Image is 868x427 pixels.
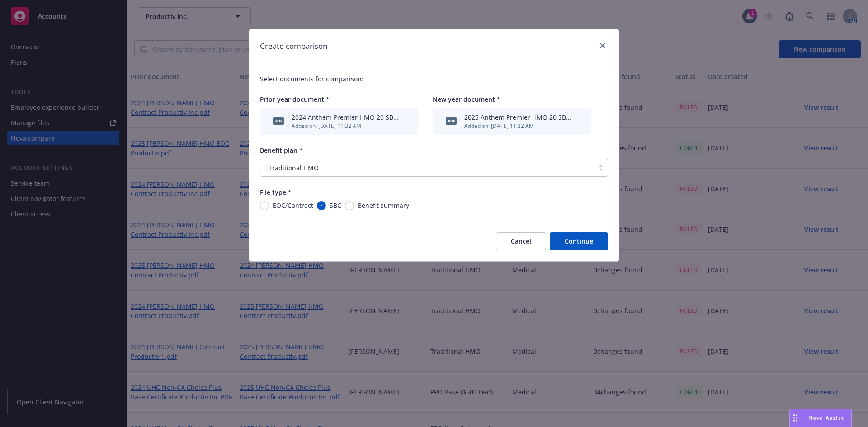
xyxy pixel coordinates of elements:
input: Benefit summary [345,201,354,210]
a: close [597,40,608,51]
span: Traditional HMO [265,163,590,173]
p: Select documents for comparison: [260,74,608,84]
h1: Create comparison [260,40,327,52]
div: Added on: [DATE] 11:32 AM [292,122,398,130]
input: SBC [317,201,326,210]
span: Benefit plan * [260,146,303,155]
div: Added on: [DATE] 11:32 AM [464,122,571,130]
span: Benefit summary [358,201,409,210]
span: Nova Assist [808,414,844,422]
span: New year document * [433,95,500,103]
span: SBC [330,201,341,210]
button: Nova Assist [789,409,852,427]
span: Traditional HMO [269,163,319,173]
span: Prior year document * [260,95,330,103]
span: EOC/Contract [273,201,313,210]
button: Cancel [496,232,546,250]
input: EOC/Contract [260,201,269,210]
div: Drag to move [790,409,801,427]
div: 2024 Anthem Premier HMO 20 SBC [PERSON_NAME].pdf [292,113,398,122]
span: File type * [260,188,292,197]
span: pdf [446,117,457,124]
span: pdf [273,117,284,124]
button: archive file [402,117,409,126]
div: 2025 Anthem Premier HMO 20 SBC [PERSON_NAME].pdf [464,113,571,122]
button: Continue [550,232,608,250]
button: archive file [575,117,582,126]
